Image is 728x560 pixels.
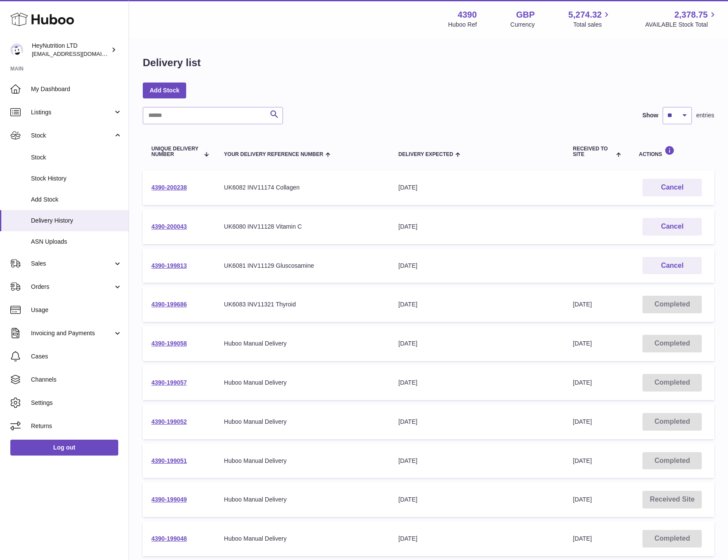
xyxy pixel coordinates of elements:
[151,496,187,503] a: 4390-199049
[642,218,702,236] button: Cancel
[696,111,714,119] span: entries
[31,85,122,93] span: My Dashboard
[458,9,477,21] strong: 4390
[399,152,453,157] span: Delivery Expected
[642,111,658,119] label: Show
[573,379,592,386] span: [DATE]
[399,223,556,231] div: [DATE]
[573,301,592,308] span: [DATE]
[143,56,201,70] h1: Delivery list
[31,153,122,162] span: Stock
[642,257,702,275] button: Cancel
[399,535,556,543] div: [DATE]
[151,340,187,347] a: 4390-199058
[31,238,122,246] span: ASN Uploads
[224,379,381,387] div: Huboo Manual Delivery
[31,283,113,291] span: Orders
[224,152,323,157] span: Your Delivery Reference Number
[568,9,602,21] span: 5,274.32
[10,43,23,56] img: info@heynutrition.com
[31,376,122,384] span: Channels
[399,418,556,426] div: [DATE]
[399,496,556,504] div: [DATE]
[10,440,118,455] a: Log out
[224,300,381,309] div: UK6083 INV11321 Thyroid
[573,146,614,157] span: Received to Site
[224,496,381,504] div: Huboo Manual Delivery
[448,21,477,29] div: Huboo Ref
[31,352,122,361] span: Cases
[143,83,186,98] a: Add Stock
[224,457,381,465] div: Huboo Manual Delivery
[151,146,200,157] span: Unique Delivery Number
[224,223,381,231] div: UK6080 INV11128 Vitamin C
[510,21,535,29] div: Currency
[31,196,122,204] span: Add Stock
[31,132,113,140] span: Stock
[31,399,122,407] span: Settings
[31,108,113,116] span: Listings
[151,418,187,425] a: 4390-199052
[151,301,187,308] a: 4390-199686
[399,262,556,270] div: [DATE]
[645,9,718,29] a: 2,378.75 AVAILABLE Stock Total
[224,535,381,543] div: Huboo Manual Delivery
[31,174,122,183] span: Stock History
[573,340,592,347] span: [DATE]
[151,457,187,464] a: 4390-199051
[151,535,187,542] a: 4390-199048
[32,50,126,57] span: [EMAIL_ADDRESS][DOMAIN_NAME]
[516,9,534,21] strong: GBP
[32,42,109,58] div: HeyNutrition LTD
[399,379,556,387] div: [DATE]
[573,21,611,29] span: Total sales
[573,535,592,542] span: [DATE]
[151,223,187,230] a: 4390-200043
[674,9,708,21] span: 2,378.75
[224,184,381,192] div: UK6082 INV11174 Collagen
[151,262,187,269] a: 4390-199813
[31,217,122,225] span: Delivery History
[399,340,556,348] div: [DATE]
[573,496,592,503] span: [DATE]
[568,9,612,29] a: 5,274.32 Total sales
[151,379,187,386] a: 4390-199057
[224,418,381,426] div: Huboo Manual Delivery
[31,329,113,337] span: Invoicing and Payments
[639,146,706,157] div: Actions
[224,340,381,348] div: Huboo Manual Delivery
[399,457,556,465] div: [DATE]
[224,262,381,270] div: UK6081 INV11129 Gluscosamine
[573,457,592,464] span: [DATE]
[151,184,187,191] a: 4390-200238
[573,418,592,425] span: [DATE]
[642,179,702,196] button: Cancel
[399,184,556,192] div: [DATE]
[31,306,122,314] span: Usage
[645,21,718,29] span: AVAILABLE Stock Total
[399,300,556,309] div: [DATE]
[31,422,122,430] span: Returns
[31,260,113,268] span: Sales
